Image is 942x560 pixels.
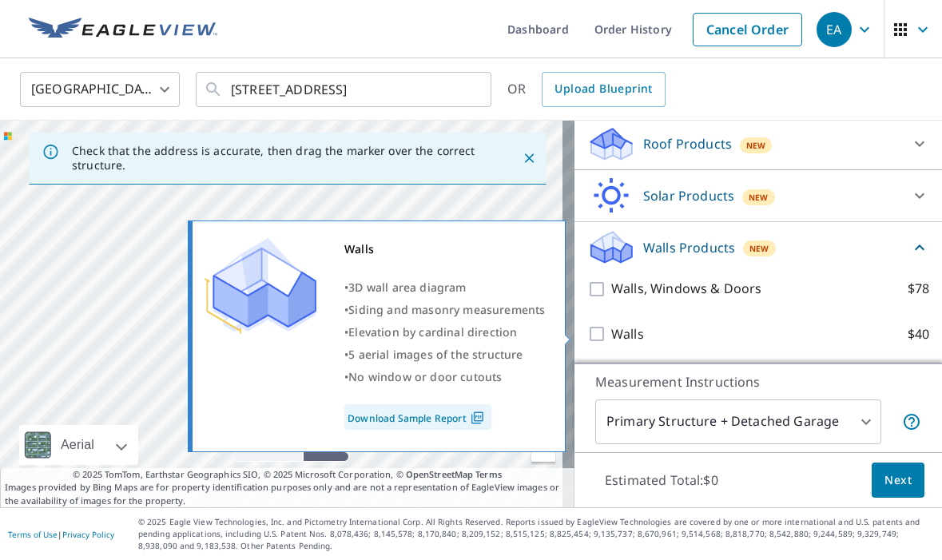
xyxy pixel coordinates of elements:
button: Next [872,463,924,498]
a: Privacy Policy [62,529,114,540]
p: Estimated Total: $0 [592,463,731,498]
a: Download Sample Report [344,404,491,430]
div: OR [507,72,666,107]
p: Walls Products [643,238,735,257]
div: • [344,299,545,321]
p: © 2025 Eagle View Technologies, Inc. and Pictometry International Corp. All Rights Reserved. Repo... [138,516,934,552]
div: Aerial [19,425,138,465]
span: Siding and masonry measurements [348,302,545,317]
span: 3D wall area diagram [348,280,466,295]
span: No window or door cutouts [348,369,502,384]
div: • [344,344,545,366]
div: EA [817,12,852,47]
div: Walls ProductsNew [587,228,929,266]
p: $78 [908,279,929,299]
a: Terms of Use [8,529,58,540]
img: Premium [205,238,316,334]
p: Roof Products [643,134,732,153]
span: New [746,139,766,152]
img: EV Logo [29,18,217,42]
span: Your report will include the primary structure and a detached garage if one exists. [902,412,921,431]
p: $40 [908,324,929,344]
img: Pdf Icon [467,411,488,425]
div: Aerial [56,425,99,465]
span: New [749,242,769,255]
a: Upload Blueprint [542,72,665,107]
a: Cancel Order [693,13,802,46]
span: 5 aerial images of the structure [348,347,523,362]
a: Terms [475,468,502,480]
div: Walls [344,238,545,260]
div: • [344,321,545,344]
div: • [344,276,545,299]
span: © 2025 TomTom, Earthstar Geographics SIO, © 2025 Microsoft Corporation, © [73,468,502,482]
div: Primary Structure + Detached Garage [595,399,881,444]
span: Elevation by cardinal direction [348,324,517,340]
div: Roof ProductsNew [587,125,929,163]
a: OpenStreetMap [406,468,473,480]
p: | [8,530,114,539]
div: • [344,366,545,388]
p: Check that the address is accurate, then drag the marker over the correct structure. [72,144,493,173]
p: Walls [611,324,644,344]
p: Measurement Instructions [595,372,921,391]
p: Solar Products [643,186,734,205]
div: Solar ProductsNew [587,177,929,215]
button: Close [519,148,539,169]
span: Next [884,471,912,490]
span: Upload Blueprint [554,79,652,99]
span: New [749,191,769,204]
p: Walls, Windows & Doors [611,279,761,299]
div: [GEOGRAPHIC_DATA] [20,67,180,112]
input: Search by address or latitude-longitude [231,67,459,112]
